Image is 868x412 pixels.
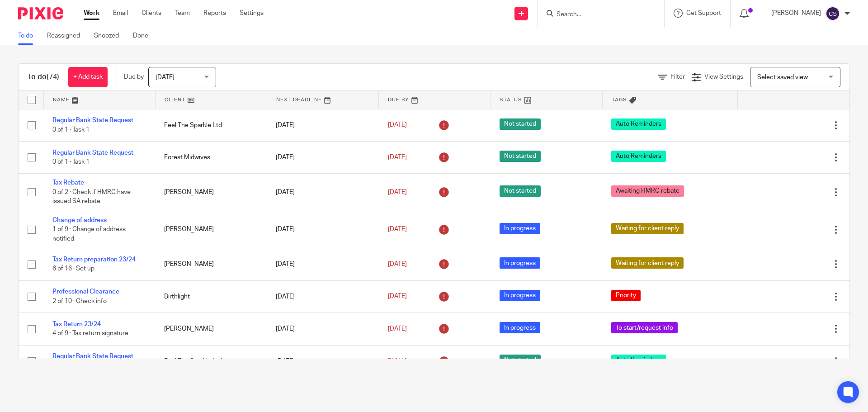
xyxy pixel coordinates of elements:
td: Forest Midwives [155,141,267,173]
a: Reassigned [47,27,87,45]
span: [DATE] [388,326,407,332]
span: Auto Reminders [611,355,666,366]
a: Regular Bank State Request [52,117,133,123]
span: Not started [500,118,541,130]
span: 0 of 1 · Task 1 [52,127,90,133]
a: Done [133,27,155,45]
span: 4 of 9 · Tax return signature [52,330,128,336]
td: [PERSON_NAME] [155,211,267,248]
a: Tax Return preparation 23/24 [52,256,136,263]
a: Tax Rebate [52,180,84,186]
img: Pixie [18,7,63,19]
span: Auto Reminders [611,151,666,162]
span: Get Support [686,10,721,16]
a: Tax Return 23/24 [52,321,101,327]
td: [DATE] [267,345,378,377]
span: [DATE] [388,226,407,232]
a: Reports [203,9,226,18]
a: Regular Bank State Request [52,353,133,360]
span: Not started [500,151,541,162]
span: [DATE] [388,189,407,195]
p: Due by [124,72,144,81]
span: Awaiting HMRC rebate [611,185,684,197]
td: [PERSON_NAME] [155,174,267,211]
span: Select saved view [757,74,808,81]
a: Work [84,9,99,18]
span: 1 of 9 · Change of address notified [52,226,126,242]
img: svg%3E [826,6,840,21]
span: Auto Reminders [611,118,666,130]
span: 0 of 2 · Check if HMRC have issued SA rebate [52,189,131,205]
span: In progress [500,257,540,269]
td: [DATE] [267,313,378,345]
span: Waiting for client reply [611,257,684,269]
span: [DATE] [388,261,407,267]
span: 0 of 1 · Task 1 [52,159,90,165]
span: Priority [611,290,641,301]
span: [DATE] [388,122,407,128]
span: Not started [500,355,541,366]
span: Waiting for client reply [611,223,684,234]
td: Feel The Sparkle Ltd [155,345,267,377]
span: View Settings [704,74,743,80]
a: Change of address [52,217,107,223]
td: [PERSON_NAME] [155,313,267,345]
input: Search [556,11,637,19]
td: [DATE] [267,248,378,280]
a: + Add task [68,67,108,87]
span: (74) [47,73,59,81]
td: [DATE] [267,109,378,141]
span: 2 of 10 · Check info [52,298,107,304]
a: Regular Bank State Request [52,150,133,156]
span: Filter [670,74,685,80]
a: Snoozed [94,27,126,45]
a: Team [175,9,190,18]
td: [PERSON_NAME] [155,248,267,280]
span: [DATE] [388,294,407,300]
td: Birthlight [155,280,267,313]
span: In progress [500,223,540,234]
span: In progress [500,290,540,301]
p: [PERSON_NAME] [771,9,821,18]
span: To start/request info [611,322,678,333]
a: Clients [142,9,161,18]
td: Feel The Sparkle Ltd [155,109,267,141]
h1: To do [28,72,59,82]
span: In progress [500,322,540,333]
td: [DATE] [267,141,378,173]
td: [DATE] [267,174,378,211]
span: [DATE] [388,154,407,161]
a: Professional Clearance [52,289,119,295]
span: Not started [500,185,541,197]
a: To do [18,27,40,45]
span: [DATE] [388,358,407,365]
td: [DATE] [267,211,378,248]
td: [DATE] [267,280,378,313]
span: [DATE] [156,74,175,81]
a: Settings [240,9,264,18]
a: Email [113,9,128,18]
span: 6 of 16 · Set up [52,266,94,272]
span: Tags [612,97,627,102]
